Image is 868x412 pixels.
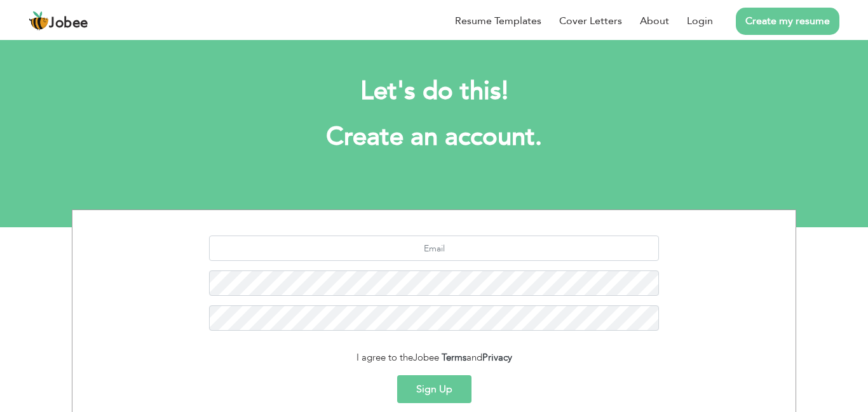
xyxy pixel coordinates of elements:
[82,350,786,365] div: I agree to the and
[29,11,49,31] img: jobee.io
[442,351,466,364] a: Terms
[736,8,839,35] a: Create my resume
[455,13,541,29] a: Resume Templates
[91,121,777,154] h1: Create an account.
[482,351,512,364] a: Privacy
[49,17,88,30] span: Jobee
[687,13,713,29] a: Login
[640,13,669,29] a: About
[29,11,88,31] a: Jobee
[559,13,622,29] a: Cover Letters
[209,236,660,261] input: Email
[397,375,471,403] button: Sign Up
[91,75,777,108] h2: Let's do this!
[413,351,439,364] span: Jobee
